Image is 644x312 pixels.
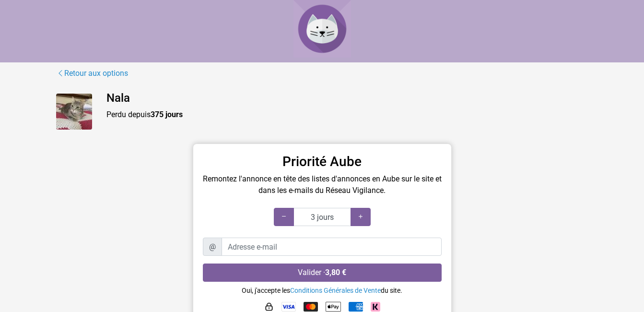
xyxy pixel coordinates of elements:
[222,238,442,256] input: Adresse e-mail
[242,287,402,294] small: Oui, j'accepte les du site.
[325,268,346,277] strong: 3,80 €
[151,110,183,119] strong: 375 jours
[264,302,274,312] img: HTTPS : paiement sécurisé
[290,287,381,294] a: Conditions Générales de Vente
[56,67,129,80] a: Retour aux options
[304,302,318,312] img: Mastercard
[203,238,222,256] span: @
[281,302,296,312] img: Visa
[203,154,442,170] h3: Priorité Aube
[203,173,442,196] p: Remontez l'annonce en tête des listes d'annonces en Aube sur le site et dans les e-mails du Résea...
[349,302,363,312] img: American Express
[106,91,588,105] h4: Nala
[203,264,442,282] button: Valider ·3,80 €
[106,109,588,120] p: Perdu depuis
[371,302,380,312] img: Klarna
